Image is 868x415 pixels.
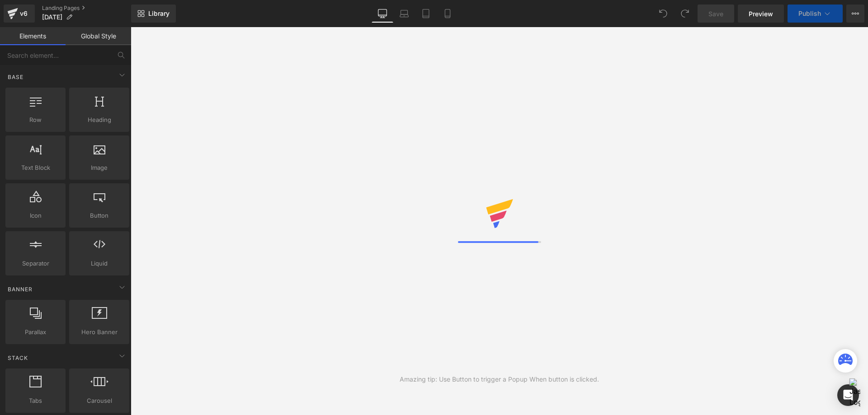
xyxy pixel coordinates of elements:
a: Mobile [437,5,458,23]
button: Publish [788,5,843,23]
span: [DATE] [42,14,62,21]
span: Banner [7,285,33,294]
div: v6 [18,8,29,19]
span: Button [72,211,127,220]
span: Text Block [8,163,63,173]
span: Library [148,9,170,18]
span: Carousel [72,396,127,406]
a: Laptop [393,5,415,23]
a: Desktop [372,5,393,23]
span: Heading [72,115,127,125]
span: Tabs [8,396,63,406]
span: Separator [8,259,63,268]
div: Open Intercom Messenger [837,384,859,406]
span: Stack [7,354,29,362]
button: Undo [654,5,672,23]
button: Redo [676,5,694,23]
span: Image [72,163,127,173]
span: Parallax [8,327,63,337]
a: New Library [131,5,176,23]
a: Preview [738,5,784,23]
span: Liquid [72,259,127,268]
span: Row [8,115,63,125]
span: Icon [8,211,63,220]
span: Base [7,73,24,81]
span: Preview [749,9,773,19]
button: More [846,5,864,23]
span: Save [708,9,723,19]
a: v6 [4,5,35,23]
a: Global Style [66,27,131,45]
a: Landing Pages [42,5,131,12]
a: Tablet [415,5,437,23]
span: Hero Banner [72,327,127,337]
div: Amazing tip: Use Button to trigger a Popup When button is clicked. [400,374,599,384]
span: Publish [798,10,821,17]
